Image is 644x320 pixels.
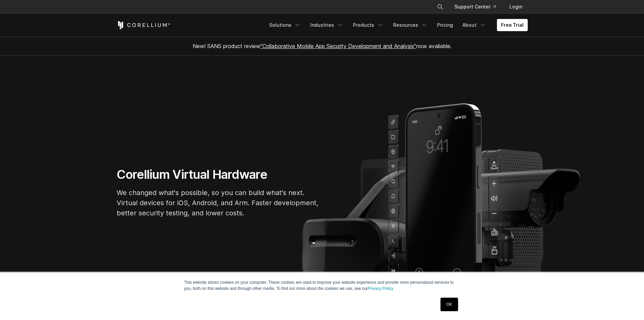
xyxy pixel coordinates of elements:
[504,1,528,13] a: Login
[265,19,305,31] a: Solutions
[368,286,394,291] a: Privacy Policy.
[429,1,528,13] div: Navigation Menu
[433,19,457,31] a: Pricing
[440,298,458,311] a: OK
[497,19,528,31] a: Free Trial
[193,43,452,49] span: New! SANS product review now available.
[117,21,170,29] a: Corellium Home
[389,19,432,31] a: Resources
[434,1,446,13] button: Search
[265,19,528,31] div: Navigation Menu
[117,188,319,218] p: We changed what's possible, so you can build what's next. Virtual devices for iOS, Android, and A...
[349,19,388,31] a: Products
[458,19,490,31] a: About
[117,167,319,182] h1: Corellium Virtual Hardware
[306,19,348,31] a: Industries
[184,279,460,292] p: This website stores cookies on your computer. These cookies are used to improve your website expe...
[449,1,501,13] a: Support Center
[260,43,416,49] a: "Collaborative Mobile App Security Development and Analysis"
